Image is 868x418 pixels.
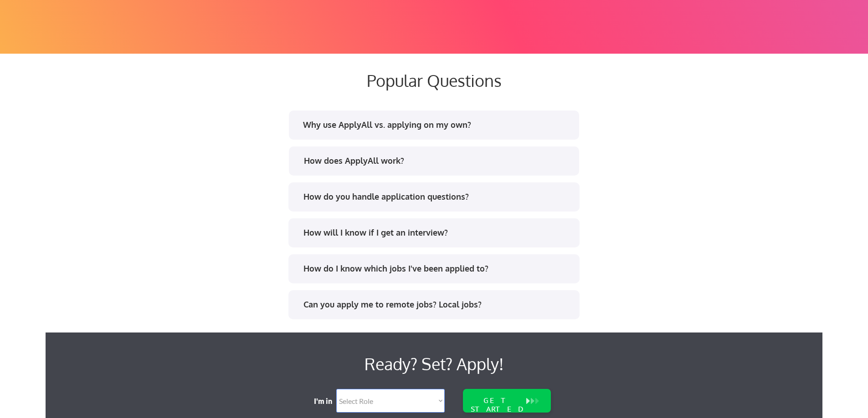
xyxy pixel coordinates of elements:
[303,119,570,131] div: Why use ApplyAll vs. applying on my own?
[469,396,527,413] div: GET STARTED
[303,263,571,274] div: How do I know which jobs I've been applied to?
[303,227,571,238] div: How will I know if I get an interview?
[173,351,695,377] div: Ready? Set? Apply!
[304,155,571,166] div: How does ApplyAll work?
[303,299,571,310] div: Can you apply me to remote jobs? Local jobs?
[216,71,653,90] div: Popular Questions
[314,396,339,406] div: I'm in
[303,191,571,202] div: How do you handle application questions?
